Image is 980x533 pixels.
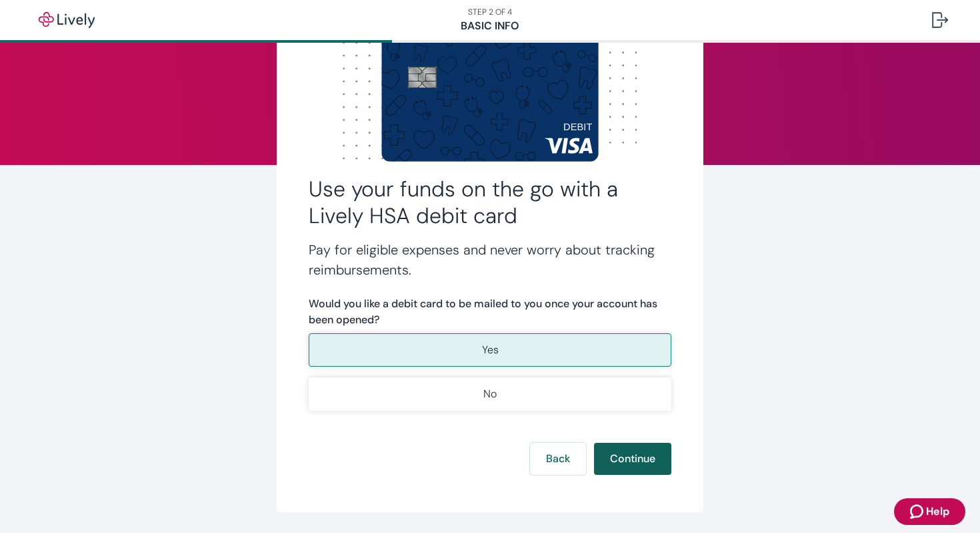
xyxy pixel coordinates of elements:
img: Lively [29,12,104,28]
img: Dot background [309,26,671,160]
p: No [483,386,497,402]
button: Continue [594,443,671,475]
button: Zendesk support iconHelp [894,498,965,525]
button: Log out [921,4,959,36]
button: No [309,377,671,411]
p: Yes [482,342,499,358]
h4: Pay for eligible expenses and never worry about tracking reimbursements. [309,240,671,280]
h2: Use your funds on the go with a Lively HSA debit card [309,176,671,229]
label: Would you like a debit card to be mailed to you once your account has been opened? [309,296,671,328]
button: Yes [309,333,671,367]
svg: Zendesk support icon [910,504,926,520]
button: Back [530,443,586,475]
span: Help [926,504,949,520]
img: Debit card [381,24,599,161]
